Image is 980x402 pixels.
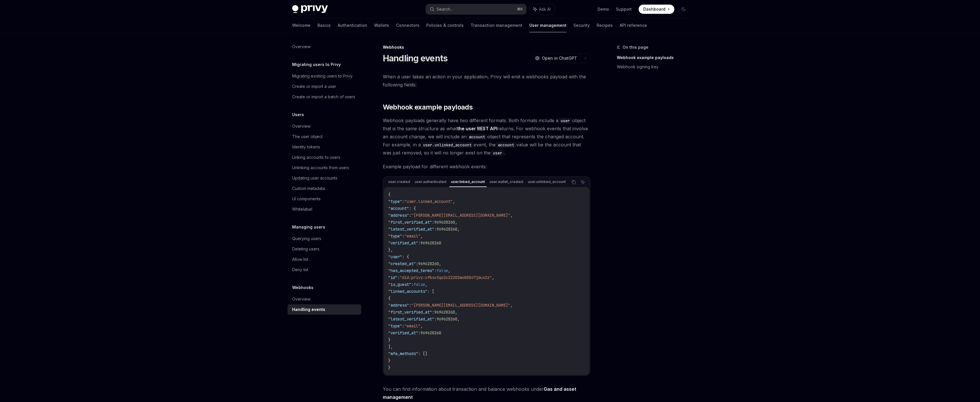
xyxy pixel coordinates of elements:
span: : [432,220,434,225]
span: "[PERSON_NAME][EMAIL_ADDRESS][DOMAIN_NAME]" [411,303,510,308]
a: Welcome [292,18,311,32]
div: Overview [292,296,311,303]
div: Handling events [292,306,325,313]
a: Dashboard [639,5,674,14]
button: Search...⌘K [426,4,526,14]
a: Deleting users [288,244,361,254]
span: 969628260 [437,316,457,322]
img: dark logo [292,5,328,13]
a: Linking accounts to users [288,152,361,163]
a: Create or import a batch of users [288,92,361,102]
span: , [420,323,423,329]
span: "type" [388,199,402,204]
span: : [402,323,404,329]
a: Webhook example payloads [617,53,693,62]
span: : [434,227,437,232]
span: When a user takes an action in your application, Privy will emit a webhooks payload with the foll... [383,73,590,89]
span: "account" [388,206,409,211]
div: user.created [387,178,412,185]
a: UI components [288,194,361,204]
span: "type" [388,323,402,329]
div: Overview [292,43,311,50]
a: Whitelabel [288,204,361,214]
span: , [453,199,455,204]
span: Webhook payloads generally have two different formats. Both formats include a object that is the ... [383,116,590,157]
span: } [388,365,391,370]
span: "has_accepted_terms" [388,268,434,273]
span: 969628260 [420,330,441,335]
span: Open in ChatGPT [542,55,577,61]
span: You can find information about transaction and balance webhooks under [383,385,590,401]
span: : { [409,206,416,211]
span: , [455,220,457,225]
span: "user.linked_account" [404,199,453,204]
code: user.unlinked_account [421,142,474,148]
div: Linking accounts to users [292,154,340,161]
span: 969628260 [418,261,439,266]
a: Create or import a user [288,81,361,92]
span: , [448,268,450,273]
span: : [397,275,400,280]
span: , [455,309,457,315]
span: } [388,358,391,363]
span: : [409,303,411,308]
a: Support [616,6,632,12]
div: UI components [292,195,321,202]
a: Webhook signing key [617,62,693,71]
span: On this page [623,44,648,51]
div: The user object [292,133,323,140]
span: : [] [418,351,427,356]
span: Example payload for different webhook events: [383,163,590,171]
span: "latest_verified_at" [388,316,434,322]
code: user [558,118,572,124]
div: user.linked_account [449,178,487,185]
a: Recipes [597,18,613,32]
span: , [510,303,513,308]
a: Demo [597,6,609,12]
span: false [437,268,448,273]
div: Webhooks [383,44,590,50]
a: Policies & controls [426,18,464,32]
span: , [439,261,441,266]
a: Deny list [288,265,361,275]
span: 969628260 [434,309,455,315]
span: "created_at" [388,261,416,266]
span: : [418,240,420,246]
div: Updating user accounts [292,175,337,182]
span: , [457,316,460,322]
code: account [496,142,516,148]
div: Migrating existing users to Privy [292,73,353,80]
span: ], [388,344,393,349]
div: user.authenticated [413,178,448,185]
a: Allow list [288,254,361,265]
span: : [432,309,434,315]
div: Custom metadata [292,185,325,192]
span: "[PERSON_NAME][EMAIL_ADDRESS][DOMAIN_NAME]" [411,213,510,218]
a: Wallets [374,18,389,32]
div: Allow list [292,256,308,263]
a: Overview [288,41,361,52]
div: Create or import a batch of users [292,93,355,100]
span: : [434,268,437,273]
span: "verified_at" [388,240,418,246]
span: : [411,282,414,287]
h5: Managing users [292,224,325,231]
div: Identity tokens [292,144,320,150]
span: "email" [404,233,420,239]
a: Security [573,18,590,32]
span: } [388,337,391,342]
a: Overview [288,294,361,304]
span: }, [388,247,393,252]
h1: Handling events [383,53,448,63]
span: "user" [388,254,402,259]
span: 969628260 [420,240,441,246]
h5: Webhooks [292,284,313,291]
span: : [418,330,420,335]
a: Migrating existing users to Privy [288,71,361,81]
a: Transaction management [471,18,522,32]
span: "id" [388,275,397,280]
span: : [402,199,404,204]
span: Webhook example payloads [383,103,473,112]
span: "latest_verified_at" [388,227,434,232]
button: Ask AI [579,178,587,186]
